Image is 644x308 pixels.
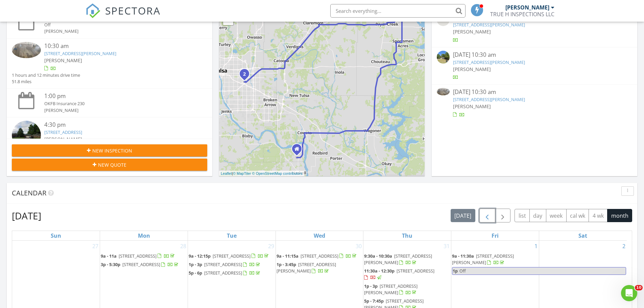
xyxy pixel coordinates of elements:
div: 10:30 am [44,42,191,50]
a: [STREET_ADDRESS][PERSON_NAME] [453,96,525,102]
button: cal wk [566,209,589,222]
iframe: Intercom live chat [621,285,637,301]
span: [STREET_ADDRESS] [213,253,251,259]
img: 9344217%2Fcover_photos%2F9Y6q8AHvwFroUAZImu4R%2Fsmall.jpg [437,88,450,95]
i: 2 [243,72,246,77]
span: [STREET_ADDRESS] [301,253,338,259]
div: [PERSON_NAME] [44,28,191,34]
img: streetview [437,51,450,64]
a: © MapTiler [233,171,251,175]
span: 5p - 6p [189,270,202,276]
a: Leaflet [221,171,232,175]
div: | [219,171,304,176]
button: day [529,209,546,222]
button: Next month [495,209,511,222]
span: [PERSON_NAME] [44,136,82,142]
div: 26321 E 201 St S , HASKELL OK 74436 [297,149,301,153]
span: [STREET_ADDRESS] [204,270,242,276]
a: 9a - 11a [STREET_ADDRESS] [101,253,176,259]
div: OKFB Insurance 230 [44,100,191,107]
span: 1p [452,267,458,275]
span: [PERSON_NAME] [453,28,491,35]
div: 4:30 pm [44,121,191,129]
div: 1 hours and 12 minutes drive time [12,72,80,78]
a: 4:30 pm [STREET_ADDRESS] [PERSON_NAME] 57 minutes drive time 42.6 miles [12,121,207,165]
a: Saturday [577,231,589,240]
a: 9a - 11a [STREET_ADDRESS] [101,252,187,260]
a: Go to July 29, 2025 [267,241,276,252]
div: [DATE] 10:30 am [453,51,616,59]
a: Go to July 28, 2025 [179,241,188,252]
span: [PERSON_NAME] [44,57,82,64]
a: 9a - 12:15p [STREET_ADDRESS] [189,253,270,259]
a: Go to July 27, 2025 [91,241,100,252]
a: 1p - 3p [STREET_ADDRESS][PERSON_NAME] [364,283,418,295]
a: [STREET_ADDRESS][PERSON_NAME] [44,50,116,56]
a: Go to July 30, 2025 [354,241,363,252]
div: TRUE H INSPECTIONS LLC [490,11,554,18]
span: 9a - 11:30a [452,253,474,259]
h2: [DATE] [12,209,41,222]
a: 11:30a - 12:30p [STREET_ADDRESS] [364,267,450,282]
span: 9a - 12:15p [189,253,211,259]
a: Wednesday [312,231,327,240]
img: 9344217%2Fcover_photos%2F9Y6q8AHvwFroUAZImu4R%2Fsmall.jpg [12,42,41,58]
span: Off [459,268,466,274]
a: 10:30 am [STREET_ADDRESS][PERSON_NAME] [PERSON_NAME] 1 hours and 12 minutes drive time 51.8 miles [12,42,207,85]
a: Tuesday [225,231,238,240]
span: [STREET_ADDRESS] [397,268,434,274]
img: The Best Home Inspection Software - Spectora [86,3,100,18]
a: [DATE] 10:30 am [STREET_ADDRESS][PERSON_NAME] [PERSON_NAME] [437,51,632,81]
a: 9a - 11:15a [STREET_ADDRESS] [277,253,358,259]
a: 9:30a - 10:30a [STREET_ADDRESS][PERSON_NAME] [364,253,432,265]
a: SPECTORA [86,9,161,23]
button: 4 wk [589,209,607,222]
span: 3p - 5:30p [101,261,120,267]
a: Go to August 1, 2025 [533,241,539,252]
span: 1p - 3:45p [277,261,296,267]
span: [STREET_ADDRESS] [122,261,160,267]
span: [PERSON_NAME] [453,66,491,72]
div: [PERSON_NAME] [44,107,191,114]
span: New Inspection [92,147,132,154]
span: [STREET_ADDRESS] [204,261,242,267]
div: Off [44,22,191,28]
a: © OpenStreetMap contributors [252,171,303,175]
span: 9a - 11:15a [277,253,299,259]
a: [DATE] 5:30 pm [STREET_ADDRESS][PERSON_NAME] [PERSON_NAME] [437,13,632,43]
span: [STREET_ADDRESS][PERSON_NAME] [364,253,432,265]
a: [STREET_ADDRESS] [44,129,82,135]
div: [DATE] 10:30 am [453,88,616,96]
a: Thursday [401,231,414,240]
span: [PERSON_NAME] [453,103,491,110]
a: 9a - 11:30a [STREET_ADDRESS][PERSON_NAME] [452,252,538,267]
span: 11:30a - 12:30p [364,268,395,274]
span: [STREET_ADDRESS][PERSON_NAME] [364,283,418,295]
span: [STREET_ADDRESS] [119,253,157,259]
a: 1p - 3p [STREET_ADDRESS] [189,261,261,267]
span: [STREET_ADDRESS][PERSON_NAME] [452,253,514,265]
a: 1p - 3:45p [STREET_ADDRESS][PERSON_NAME] [277,261,336,274]
a: 5p - 6p [STREET_ADDRESS] [189,270,261,276]
a: 5p - 6p [STREET_ADDRESS] [189,269,275,277]
button: Previous month [479,209,495,222]
button: [DATE] [451,209,475,222]
span: [STREET_ADDRESS][PERSON_NAME] [277,261,336,274]
span: 1p - 3p [189,261,202,267]
span: 5p - 7:45p [364,298,384,304]
div: [PERSON_NAME] [505,4,549,11]
button: week [546,209,567,222]
div: 1:00 pm [44,92,191,100]
a: 1p - 3:45p [STREET_ADDRESS][PERSON_NAME] [277,261,363,275]
a: [STREET_ADDRESS][PERSON_NAME] [453,22,525,28]
img: streetview [12,121,41,150]
span: New Quote [98,161,126,168]
a: [STREET_ADDRESS][PERSON_NAME] [453,59,525,65]
a: 9a - 12:15p [STREET_ADDRESS] [189,252,275,260]
div: 7304 E 30th St, Tulsa, OK 74129 [244,74,248,78]
span: 10 [635,285,643,290]
a: 9:30a - 10:30a [STREET_ADDRESS][PERSON_NAME] [364,252,450,267]
button: New Quote [12,159,207,171]
a: 9a - 11:15a [STREET_ADDRESS] [277,252,363,260]
a: 1p - 3p [STREET_ADDRESS][PERSON_NAME] [364,282,450,297]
